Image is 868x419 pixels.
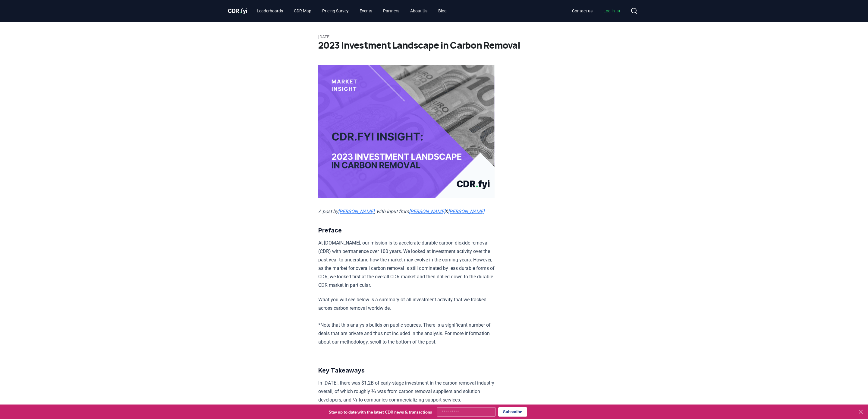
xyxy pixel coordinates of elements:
a: CDR.fyi [228,7,247,15]
nav: Main [567,5,626,16]
p: In [DATE], there was $1.2B of early-stage investment in the carbon removal industry overall, of w... [318,379,495,404]
p: What you will see below is a summary of all investment activity that we tracked across carbon rem... [318,296,495,346]
a: Log in [599,5,626,16]
a: Blog [433,5,451,16]
span: . [239,7,241,14]
nav: Main [252,5,451,16]
a: CDR Map [289,5,316,16]
strong: Preface [318,227,342,234]
a: [PERSON_NAME] [409,209,445,214]
img: blog post image [318,65,495,198]
a: About Us [405,5,432,16]
a: Leaderboards [252,5,288,16]
a: Contact us [567,5,597,16]
strong: Key Takeaways [318,367,365,374]
p: [DATE] [318,34,550,40]
a: Events [355,5,377,16]
a: [PERSON_NAME] [338,209,374,214]
span: CDR fyi [228,7,247,14]
em: A post by , with input from & [318,209,484,214]
span: Log in [603,8,621,14]
p: At [DOMAIN_NAME], our mission is to accelerate durable carbon dioxide removal (CDR) with permanen... [318,239,495,289]
a: Pricing Survey [317,5,354,16]
a: Partners [378,5,404,16]
h1: 2023 Investment Landscape in Carbon Removal [318,40,550,51]
a: [PERSON_NAME] [448,209,484,214]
